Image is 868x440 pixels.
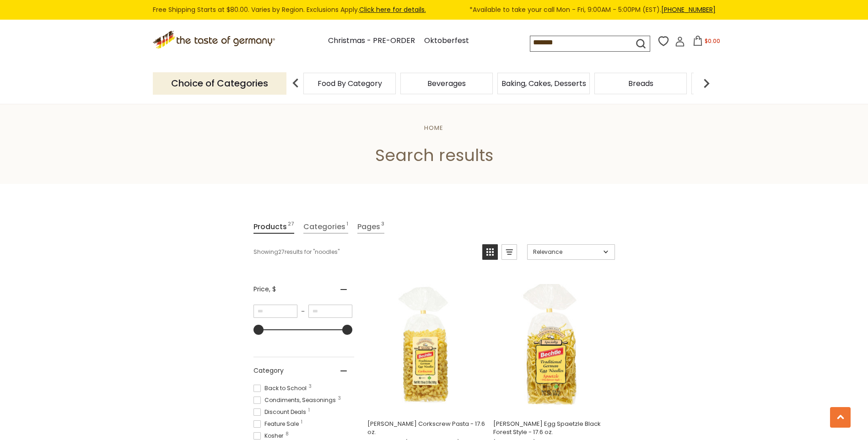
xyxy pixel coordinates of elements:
h1: Search results [28,145,840,166]
span: Category [253,366,284,376]
span: Kosher [253,432,286,440]
a: Oktoberfest [424,35,469,47]
div: Showing results for " " [253,244,475,260]
img: next arrow [697,74,716,92]
span: 3 [309,384,312,389]
a: Christmas - PRE-ORDER [328,35,415,47]
a: Baking, Cakes, Desserts [501,80,586,87]
a: Home [424,123,443,132]
a: Food By Category [318,80,382,87]
input: Maximum value [308,305,352,318]
a: [PHONE_NUMBER] [661,5,716,14]
a: Sort options [527,244,615,260]
a: View Products Tab [253,220,294,234]
a: View Pages Tab [357,220,384,234]
span: Price [253,284,276,294]
span: [PERSON_NAME] Egg Spaetzle Black Forest Style - 17.6 oz. [493,420,612,436]
img: Bechtle Corkscrew Pasta - 17.6 oz. [366,284,487,405]
span: 3 [381,220,384,233]
p: Choice of Categories [153,72,286,95]
span: Relevance [533,248,600,256]
span: 27 [288,220,294,233]
span: Feature Sale [253,420,302,428]
img: previous arrow [286,74,305,92]
b: 27 [278,248,285,256]
input: Minimum value [253,305,297,318]
span: 1 [346,220,348,233]
span: Condiments, Seasonings [253,396,339,404]
span: *Available to take your call Mon - Fri, 9:00AM - 5:00PM (EST). [469,5,716,15]
a: View list mode [501,244,517,260]
span: – [297,307,308,316]
span: , $ [269,284,276,294]
div: Free Shipping Starts at $80.00. Varies by Region. Exclusions Apply. [153,5,716,15]
a: Click here for details. [359,5,426,14]
a: View Categories Tab [303,220,348,234]
span: $0.00 [705,37,720,45]
span: 1 [308,408,310,413]
button: $0.00 [687,36,726,49]
span: Discount Deals [253,408,309,416]
span: [PERSON_NAME] Corkscrew Pasta - 17.6 oz. [367,420,486,436]
span: Back to School [253,384,309,392]
a: Breads [628,80,653,87]
span: 3 [338,396,341,401]
span: 1 [301,420,302,424]
a: Beverages [427,80,466,87]
a: View grid mode [482,244,498,260]
span: 8 [286,432,289,436]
